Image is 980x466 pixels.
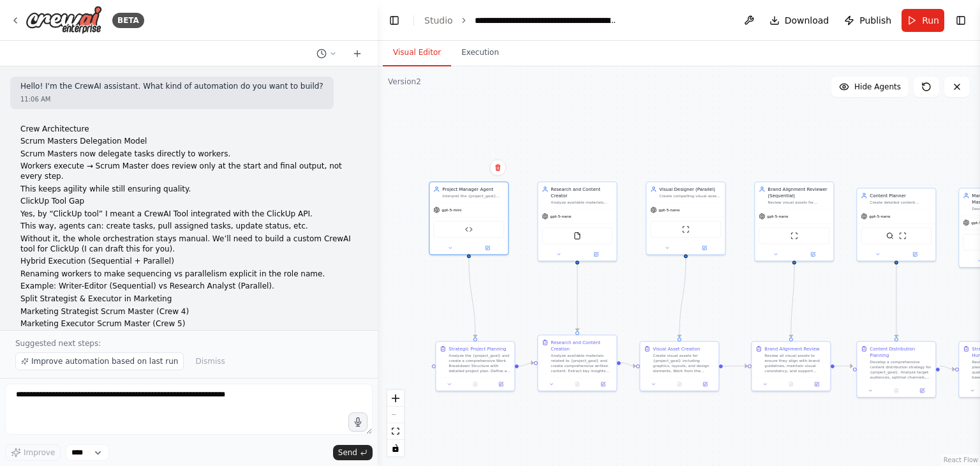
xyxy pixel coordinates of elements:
span: Publish [859,14,891,27]
g: Edge from 84a7cfd2-40bd-4e86-b93d-af88c3a5f482 to 94ce05ac-4970-4512-8d4a-f2c0fa392042 [940,363,955,372]
p: Scrum Masters Delegation Model [20,137,357,147]
p: Yes, by “ClickUp tool” I meant a CrewAI Tool integrated with the ClickUp API. [20,209,357,220]
button: Open in side panel [694,380,716,388]
div: Version 2 [388,77,421,87]
button: Visual Editor [383,40,451,66]
button: Delete node [489,159,506,176]
img: ClickUp Task Manager [465,225,473,233]
span: gpt-5-nano [550,214,571,219]
div: Interpret the {project_goal} and create a comprehensive Work Breakdown Structure with detailed pr... [442,193,504,199]
button: Click to speak your automation idea [348,412,367,432]
nav: breadcrumb [424,14,618,27]
div: Research and Content Creator [551,186,612,199]
div: 11:06 AM [20,94,323,104]
button: Dismiss [189,352,231,370]
g: Edge from 7262a4f1-5fed-4434-a43a-ced6ae910edc to 041c6640-bdff-4ea7-ab14-3c1eceac90ed [621,359,636,369]
div: Review all visual assets to ensure they align with brand guidelines, maintain visual consistency,... [764,353,826,373]
button: Open in side panel [806,380,828,388]
button: Execution [451,40,509,66]
p: This way, agents can: create tasks, pull assigned tasks, update status, etc. [20,222,357,232]
button: No output available [564,380,591,388]
img: ScrapeWebsiteTool [682,225,690,233]
button: Open in side panel [490,380,512,388]
div: Content Planner [870,192,932,199]
button: Download [764,9,835,32]
button: No output available [883,387,910,395]
button: Publish [839,9,896,32]
button: Start a new chat [347,46,367,61]
p: Hybrid Execution (Sequential + Parallel) [20,257,357,267]
button: fit view [387,423,404,440]
p: Renaming workers to make sequencing vs parallelism explicit in the role name. [20,269,357,280]
g: Edge from 041c6640-bdff-4ea7-ab14-3c1eceac90ed to 44e31679-080f-48cf-91d7-de90f76c26a8 [723,363,748,369]
button: Open in side panel [795,250,831,258]
p: Marketing Executor Scrum Master (Crew 5) [20,319,357,329]
div: Review visual assets for {project_goal} to ensure they align with brand guidelines, messaging con... [768,200,829,205]
button: Show right sidebar [952,11,970,29]
div: Research and Content Creation [551,339,612,352]
div: Create compelling visual assets for {project_goal} including graphics, layouts, images, and desig... [659,193,721,199]
p: Suggested next steps: [15,338,362,349]
div: Visual Asset CreationCreate visual assets for {project_goal} including graphics, layouts, and des... [639,341,719,391]
img: ScrapeWebsiteTool [899,232,907,239]
g: Edge from 38079f9c-40df-4a07-ba77-30799884c14a to 44e31679-080f-48cf-91d7-de90f76c26a8 [788,264,798,338]
button: Improve automation based on last run [15,352,184,370]
g: Edge from de23088c-4302-41a2-bafd-c1ae540f9464 to 84a7cfd2-40bd-4e86-b93d-af88c3a5f482 [893,264,900,338]
button: No output available [778,380,805,388]
g: Edge from 1388b7b2-aec0-49b6-bfb5-2c3ea8497c1e to 8a3f3f1a-98a5-4710-8812-b7896e686c1c [466,258,479,338]
g: Edge from 2c2e2c53-4560-4edb-b102-d8fbd7adc5fc to 7262a4f1-5fed-4434-a43a-ced6ae910edc [574,258,581,331]
a: Studio [424,15,453,26]
div: Content Distribution PlanningDevelop a comprehensive content distribution strategy for {project_g... [856,341,936,398]
div: Brand Alignment Reviewer (Sequential) [768,186,829,199]
button: No output available [666,380,693,388]
div: Analyze available materials about {project_goal} and create comprehensive written content includi... [551,200,612,205]
button: Hide Agents [831,77,909,97]
button: Hide left sidebar [385,11,403,29]
p: Workers execute → Scrum Master does review only at the start and final output, not every step. [20,162,357,181]
p: This keeps agility while still ensuring quality. [20,184,357,195]
div: Brand Alignment Reviewer (Sequential)Review visual assets for {project_goal} to ensure they align... [754,181,834,261]
div: Visual Asset Creation [653,345,700,352]
button: Improve [5,444,61,461]
button: Open in side panel [897,250,933,258]
p: Split Strategist & Executor in Marketing [20,294,357,304]
div: Analyze available materials related to {project_goal} and create comprehensive written content. E... [551,353,612,373]
p: Example: Writer-Editor (Sequential) vs Research Analyst (Parallel). [20,282,357,292]
span: gpt-5-mini [442,207,461,213]
span: Hide Agents [854,82,901,92]
button: zoom in [387,390,404,407]
p: Crew Architecture [20,124,357,135]
div: BETA [112,13,144,28]
div: React Flow controls [387,390,404,456]
img: ScrapeWebsiteTool [791,232,798,239]
span: gpt-5-nano [869,214,890,219]
div: Visual Designer (Parallel) [659,186,721,192]
p: Without it, the whole orchestration stays manual. We’ll need to build a custom CrewAI tool for Cl... [20,234,357,254]
div: Visual Designer (Parallel)Create compelling visual assets for {project_goal} including graphics, ... [646,181,725,255]
g: Edge from cce8d2ca-cb32-4fd0-8ead-c071d1960d1f to 041c6640-bdff-4ea7-ab14-3c1eceac90ed [676,258,689,338]
p: ClickUp Tool Gap [20,197,357,207]
div: Research and Content CreationAnalyze available materials related to {project_goal} and create com... [537,334,617,391]
button: Open in side panel [470,244,506,252]
div: Research and Content CreatorAnalyze available materials about {project_goal} and create comprehen... [537,181,617,261]
button: Open in side panel [592,380,614,388]
button: Switch to previous chat [311,46,342,61]
p: Scrum Masters now delegate tasks directly to workers. [20,149,357,160]
div: Brand Alignment ReviewReview all visual assets to ensure they align with brand guidelines, mainta... [751,341,831,391]
button: toggle interactivity [387,440,404,456]
div: Project Manager Agent [442,186,504,192]
button: Run [902,9,944,32]
button: No output available [462,380,489,388]
div: Content PlannerCreate detailed content distribution plans for {project_goal} including channel st... [856,188,936,261]
div: Brand Alignment Review [764,345,819,352]
span: gpt-5-nano [767,214,788,219]
div: Project Manager AgentInterpret the {project_goal} and create a comprehensive Work Breakdown Struc... [429,181,509,255]
button: Open in side panel [578,250,614,258]
span: Improve [24,447,55,458]
span: Send [338,447,357,458]
a: React Flow attribution [944,456,978,463]
span: Dismiss [195,356,225,366]
div: Analyze the {project_goal} and create a comprehensive Work Breakdown Structure with detailed proj... [449,353,510,373]
button: Send [333,445,373,460]
div: Strategic Project Planning [449,345,506,352]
